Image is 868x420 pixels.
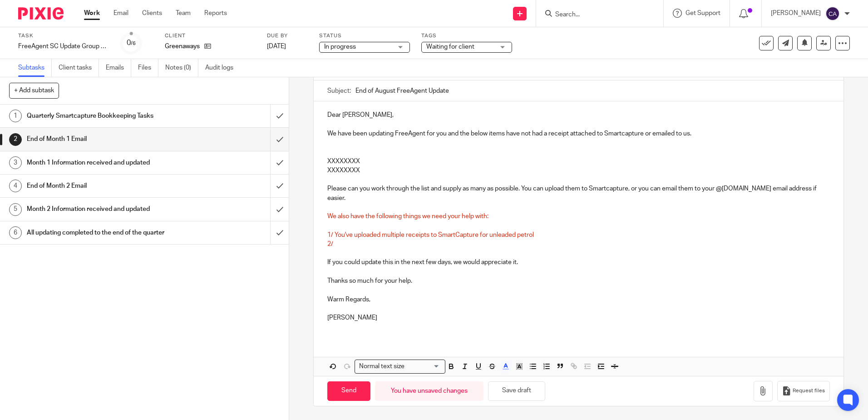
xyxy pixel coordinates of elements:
label: Subject: [327,86,351,95]
p: We have been updating FreeAgent for you and the below items have not had a receipt attached to Sm... [327,129,829,138]
a: Client tasks [59,59,99,77]
div: 4 [9,180,22,192]
span: 2/ [327,241,333,247]
label: Task [18,32,109,40]
a: Clients [142,9,162,18]
span: Get Support [686,10,720,16]
p: Greenaways [165,42,200,51]
span: In progress [324,44,356,50]
h1: Quarterly Smartcapture Bookkeeping Tasks [27,109,183,123]
p: XXXXXXXX [327,166,829,175]
p: XXXXXXXX [327,157,829,166]
p: [PERSON_NAME] [327,313,829,322]
h1: All updating completed to the end of the quarter [27,226,183,240]
a: Email [113,9,128,18]
label: Tags [421,32,512,40]
h1: End of Month 2 Email [27,179,183,193]
input: Search [554,11,636,19]
p: [PERSON_NAME] [771,9,821,18]
div: 5 [9,203,22,216]
span: [DATE] [267,43,286,50]
img: Pixie [18,7,64,20]
p: Warm Regards, [327,295,829,304]
label: Client [165,32,256,40]
a: Audit logs [205,59,240,77]
label: Status [319,32,410,40]
p: Dear [PERSON_NAME], [327,110,829,120]
h1: Month 2 Information received and updated [27,202,183,216]
label: Due by [267,32,308,40]
a: Notes (0) [165,59,198,77]
div: FreeAgent SC Update Group 3 - [DATE] - [DATE] [18,42,109,51]
button: Request files [777,381,830,401]
button: Save draft [488,381,545,401]
input: Send [327,381,370,401]
a: Files [138,59,158,77]
a: Emails [106,59,131,77]
div: 6 [9,226,22,239]
span: We also have the following things we need your help with: [327,213,488,220]
div: 1 [9,110,22,122]
a: Subtasks [18,59,52,77]
span: Request files [793,387,825,395]
div: 0 [127,38,136,48]
p: Thanks so much for your help. [327,276,829,285]
img: svg%3E [825,6,840,21]
h1: End of Month 1 Email [27,132,183,146]
div: Search for option [355,360,445,374]
a: Team [176,9,191,18]
div: FreeAgent SC Update Group 3 - June - Aug, 2025 [18,42,109,51]
p: Please can you work through the list and supply as many as possible. You can upload them to Smart... [327,184,829,203]
div: You have unsaved changes [375,381,483,401]
div: 3 [9,156,22,169]
h1: Month 1 Information received and updated [27,156,183,170]
div: 2 [9,133,22,146]
span: Normal text size [357,362,406,371]
input: Search for option [407,362,440,371]
a: Reports [204,9,227,18]
span: Waiting for client [426,44,474,50]
span: 1/ You've uploaded multiple receipts to SmartCapture for unleaded petrol [327,232,534,238]
a: Work [84,9,100,18]
p: If you could update this in the next few days, we would appreciate it. [327,258,829,267]
button: + Add subtask [9,83,59,98]
small: /6 [131,41,136,46]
